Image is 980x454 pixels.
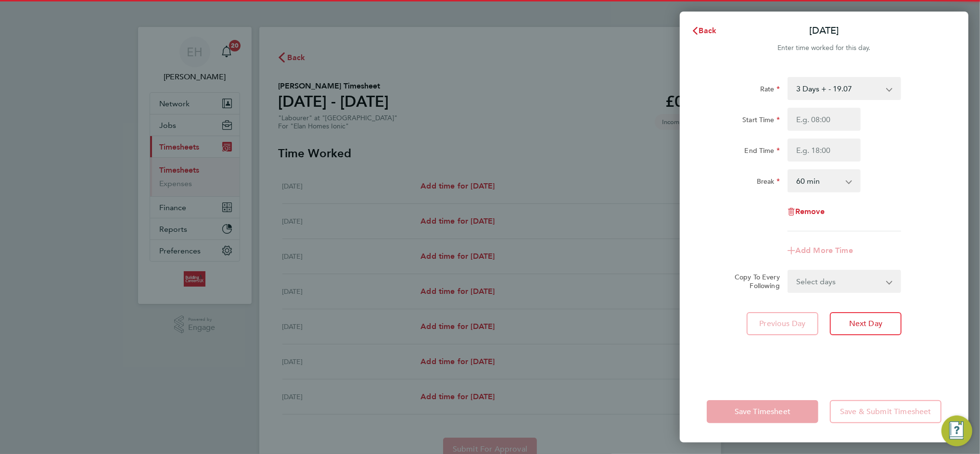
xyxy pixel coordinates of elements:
[830,312,902,335] button: Next Day
[699,26,717,35] span: Back
[795,207,825,216] span: Remove
[742,115,780,127] label: Start Time
[745,146,780,158] label: End Time
[757,177,780,189] label: Break
[849,319,882,328] span: Next Day
[760,85,780,96] label: Rate
[682,21,726,40] button: Back
[788,208,825,215] button: Remove
[788,139,861,162] input: E.g. 18:00
[788,108,861,131] input: E.g. 08:00
[727,273,780,290] label: Copy To Every Following
[809,24,839,38] p: [DATE]
[942,416,972,446] button: Engage Resource Center
[680,42,968,54] div: Enter time worked for this day.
